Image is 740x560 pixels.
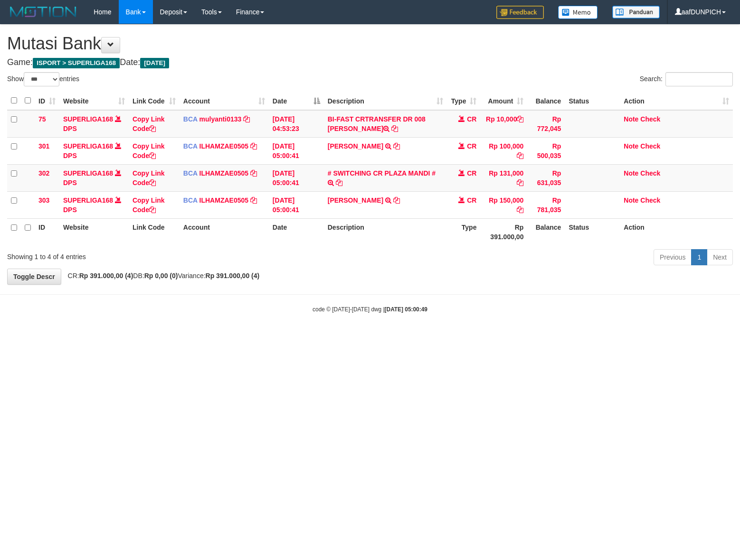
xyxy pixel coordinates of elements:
[612,6,660,19] img: panduan.png
[133,115,165,132] a: Copy Link Code
[328,169,436,177] a: # SWITCHING CR PLAZA MANDI #
[133,142,165,159] a: Copy Link Code
[328,196,383,204] a: [PERSON_NAME]
[527,218,565,245] th: Balance
[665,72,733,86] input: Search:
[640,142,660,150] a: Check
[269,110,324,138] td: [DATE] 04:53:23
[63,115,113,123] a: SUPERLIGA168
[624,169,638,177] a: Note
[391,125,398,132] a: Copy BI-FAST CRTRANSFER DR 008 ANDIKA HIDA KRISTA to clipboard
[517,206,523,214] a: Copy Rp 150,000 to clipboard
[79,272,133,280] strong: Rp 391.000,00 (4)
[243,115,250,123] a: Copy mulyanti0133 to clipboard
[640,72,733,86] label: Search:
[328,142,383,150] a: [PERSON_NAME]
[480,218,527,245] th: Rp 391.000,00
[496,6,544,19] img: Feedback.jpg
[467,196,476,204] span: CR
[7,72,79,86] label: Show entries
[558,6,598,19] img: Button%20Memo.svg
[640,115,660,123] a: Check
[199,115,242,123] a: mulyanti0133
[313,306,427,313] small: code © [DATE]-[DATE] dwg |
[517,115,523,123] a: Copy Rp 10,000 to clipboard
[59,137,129,164] td: DPS
[480,164,527,191] td: Rp 131,000
[385,306,427,313] strong: [DATE] 05:00:49
[38,142,49,150] span: 301
[35,92,59,110] th: ID: activate to sort column ascending
[183,169,198,177] span: BCA
[206,272,260,280] strong: Rp 391.000,00 (4)
[480,137,527,164] td: Rp 100,000
[527,164,565,191] td: Rp 631,035
[183,115,198,123] span: BCA
[269,191,324,218] td: [DATE] 05:00:41
[180,92,269,110] th: Account: activate to sort column ascending
[447,218,480,245] th: Type
[7,248,301,261] div: Showing 1 to 4 of 4 entries
[35,218,59,245] th: ID
[24,72,59,86] select: Showentries
[393,142,400,150] a: Copy AGUS SALIM to clipboard
[59,164,129,191] td: DPS
[691,249,707,265] a: 1
[133,196,165,214] a: Copy Link Code
[63,142,113,150] a: SUPERLIGA168
[467,142,476,150] span: CR
[480,191,527,218] td: Rp 150,000
[63,272,260,280] span: CR: DB: Variance:
[140,58,169,68] span: [DATE]
[707,249,733,265] a: Next
[183,142,198,150] span: BCA
[480,110,527,138] td: Rp 10,000
[393,196,400,204] a: Copy SITI INDAH RAHMAWA to clipboard
[7,269,61,285] a: Toggle Descr
[129,92,180,110] th: Link Code: activate to sort column ascending
[640,196,660,204] a: Check
[517,152,523,159] a: Copy Rp 100,000 to clipboard
[199,196,248,204] a: ILHAMZAE0505
[269,137,324,164] td: [DATE] 05:00:41
[33,58,120,68] span: ISPORT > SUPERLIGA168
[250,196,257,204] a: Copy ILHAMZAE0505 to clipboard
[63,169,113,177] a: SUPERLIGA168
[59,92,129,110] th: Website: activate to sort column ascending
[144,272,178,280] strong: Rp 0,00 (0)
[250,142,257,150] a: Copy ILHAMZAE0505 to clipboard
[59,218,129,245] th: Website
[324,110,447,138] td: BI-FAST CRTRANSFER DR 008 [PERSON_NAME]
[133,169,165,187] a: Copy Link Code
[640,169,660,177] a: Check
[7,58,733,67] h4: Game: Date:
[620,218,733,245] th: Action
[527,191,565,218] td: Rp 781,035
[624,115,638,123] a: Note
[7,5,79,19] img: MOTION_logo.png
[467,169,476,177] span: CR
[183,196,198,204] span: BCA
[324,92,447,110] th: Description: activate to sort column ascending
[447,92,480,110] th: Type: activate to sort column ascending
[620,92,733,110] th: Action: activate to sort column ascending
[129,218,180,245] th: Link Code
[38,115,46,123] span: 75
[467,115,476,123] span: CR
[7,34,733,53] h1: Mutasi Bank
[38,169,49,177] span: 302
[624,142,638,150] a: Note
[199,169,248,177] a: ILHAMZAE0505
[180,218,269,245] th: Account
[336,179,342,187] a: Copy # SWITCHING CR PLAZA MANDI # to clipboard
[269,218,324,245] th: Date
[527,92,565,110] th: Balance
[654,249,692,265] a: Previous
[269,164,324,191] td: [DATE] 05:00:41
[517,179,523,187] a: Copy Rp 131,000 to clipboard
[269,92,324,110] th: Date: activate to sort column descending
[324,218,447,245] th: Description
[38,196,49,204] span: 303
[63,196,113,204] a: SUPERLIGA168
[527,110,565,138] td: Rp 772,045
